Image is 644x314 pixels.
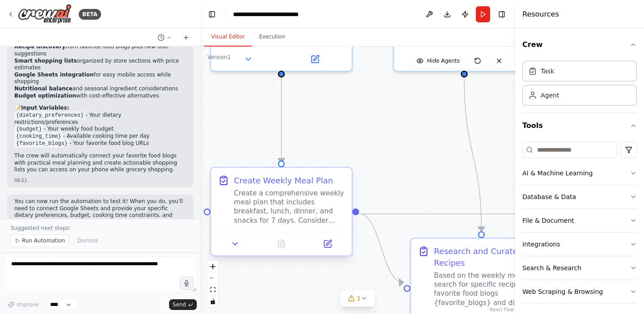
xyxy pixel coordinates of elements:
button: Open in side panel [308,237,347,251]
li: organized by store sections with price estimates [14,58,186,72]
div: Create Weekly Meal Plan [234,175,333,187]
button: AI & Machine Learning [522,161,637,185]
g: Edge from 3436d776-777a-4243-ab2a-15e77a8007f9 to ee142420-7e7f-41ad-8584-f62015c43e28 [359,208,604,220]
div: File & Document [522,216,574,225]
div: Version 1 [208,54,231,61]
strong: Budget optimization [14,93,76,99]
button: No output available [257,237,305,251]
div: Research and Curate Recipes [434,246,545,268]
button: Database & Data [522,185,637,208]
strong: Google Sheets integration [14,72,94,78]
button: Hide right sidebar [496,8,508,21]
code: {dietary_preferences} [14,111,85,119]
button: Start a new chat [179,32,193,43]
li: with cost-effective alternatives [14,93,186,100]
button: Switch to previous chat [154,32,175,43]
button: Open in side panel [466,52,530,66]
button: Execution [252,28,292,47]
li: and seasonal ingredient considerations [14,85,186,93]
button: Web Scraping & Browsing [522,280,637,303]
li: for easy mobile access while shopping [14,72,186,85]
strong: Recipe discovery [14,43,65,50]
div: Based on the weekly meal plan, search for specific recipes from favorite food blogs {favorite_blo... [434,271,545,307]
span: Run Automation [22,237,65,244]
button: Tools [522,113,637,138]
div: Agent [541,91,559,100]
g: Edge from 77fda25a-d53c-4b1d-bd13-2a3cce4e8c44 to 3436d776-777a-4243-ab2a-15e77a8007f9 [275,77,287,162]
button: Visual Editor [204,28,252,47]
span: Send [173,301,186,308]
button: Crew [522,32,637,57]
code: {favorite_blogs} [14,140,69,148]
span: 1 [357,294,361,303]
span: Improve [17,301,38,308]
div: Create a comprehensive weekly meal plan that includes breakfast, lunch, dinner, and snacks for 7 ... [234,188,345,225]
div: Search & Research [522,263,581,272]
code: {budget} [14,125,44,133]
p: You can now run the automation to test it! When you do, you'll need to connect Google Sheets and ... [14,198,186,226]
button: 1 [341,290,375,307]
button: zoom in [207,261,219,272]
button: Dismiss [73,234,102,247]
img: Logo [18,4,72,24]
a: React Flow attribution [490,307,514,312]
button: Run Automation [11,234,69,247]
button: toggle interactivity [207,296,219,307]
div: Integrations [522,240,560,249]
div: AI & Machine Learning [522,169,593,178]
div: Task [541,67,554,76]
h4: Resources [522,9,559,20]
li: - Your weekly food budget [14,126,186,133]
button: Hide Agents [411,54,465,68]
button: zoom out [207,272,219,284]
button: Hide left sidebar [206,8,218,21]
span: Dismiss [77,237,98,244]
div: Create Weekly Meal PlanCreate a comprehensive weekly meal plan that includes breakfast, lunch, di... [210,169,352,259]
p: Suggested next steps: [11,225,190,232]
div: 08:51 [14,177,186,184]
span: Hide Agents [427,57,460,64]
button: File & Document [522,209,637,232]
li: from favorite food blogs plus new dish suggestions [14,43,186,57]
h2: 📝 [14,105,186,112]
g: Edge from 3436d776-777a-4243-ab2a-15e77a8007f9 to 6dd21e1c-4fd9-4ad1-8c12-782ae7bf914a [359,208,404,288]
li: - Available cooking time per day [14,133,186,140]
button: Open in side panel [283,52,347,66]
strong: Input Variables: [21,105,69,111]
li: - Your dietary restrictions/preferences [14,112,186,126]
code: {cooking_time} [14,132,63,140]
div: Crew [522,57,637,113]
div: Database & Data [522,192,576,201]
div: React Flow controls [207,261,219,307]
button: Click to speak your automation idea [180,276,193,290]
li: - Your favorite food blog URLs [14,140,186,147]
button: Send [169,299,197,310]
g: Edge from 601bf59a-48e4-45d9-b2aa-0851e80c60f6 to 6dd21e1c-4fd9-4ad1-8c12-782ae7bf914a [458,77,487,231]
strong: Smart shopping lists [14,58,77,64]
button: Search & Research [522,256,637,280]
strong: Nutritional balance [14,85,72,92]
div: Web Scraping & Browsing [522,287,603,296]
button: Improve [4,299,42,310]
p: The crew will automatically connect your favorite food blogs with practical meal planning and cre... [14,153,186,174]
div: BETA [79,9,101,20]
div: Tools [522,138,637,311]
button: Integrations [522,233,637,256]
nav: breadcrumb [233,10,322,19]
button: fit view [207,284,219,296]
